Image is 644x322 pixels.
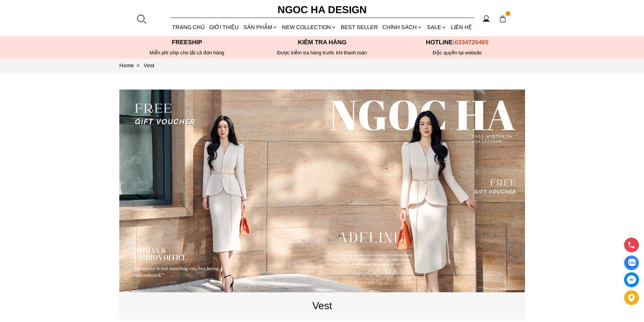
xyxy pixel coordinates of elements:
a: messenger [624,272,639,287]
font: Kiểm tra hàng [298,39,347,46]
img: Display image [627,259,636,267]
a: Ngoc Ha Design [271,2,373,18]
a: LIÊN HỆ [449,18,474,36]
a: BEST SELLER [339,18,380,36]
div: SẢN PHẨM [241,18,280,36]
a: SALE [425,18,449,36]
span: 0334726465 [455,39,488,46]
a: Link to Vest [144,63,154,68]
div: Miễn phí ship cho tất cả đơn hàng [119,50,255,56]
p: Freeship [119,39,255,46]
a: GIỚI THIỆU [207,18,241,36]
h6: Độc quyền tại website [390,50,525,56]
a: NEW COLLECTION [280,18,338,36]
p: Được kiểm tra hàng trước khi thanh toán [255,50,390,56]
img: img-CART-ICON-ksit0nf1 [499,15,506,23]
span: 1 [505,11,511,17]
p: Hotline: [390,39,525,46]
span: > [134,63,142,68]
a: Link to Home [119,63,144,68]
div: Chính sách [380,18,425,36]
p: Vest [119,298,525,314]
a: TRANG CHỦ [170,18,207,36]
a: Display image [624,255,639,270]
